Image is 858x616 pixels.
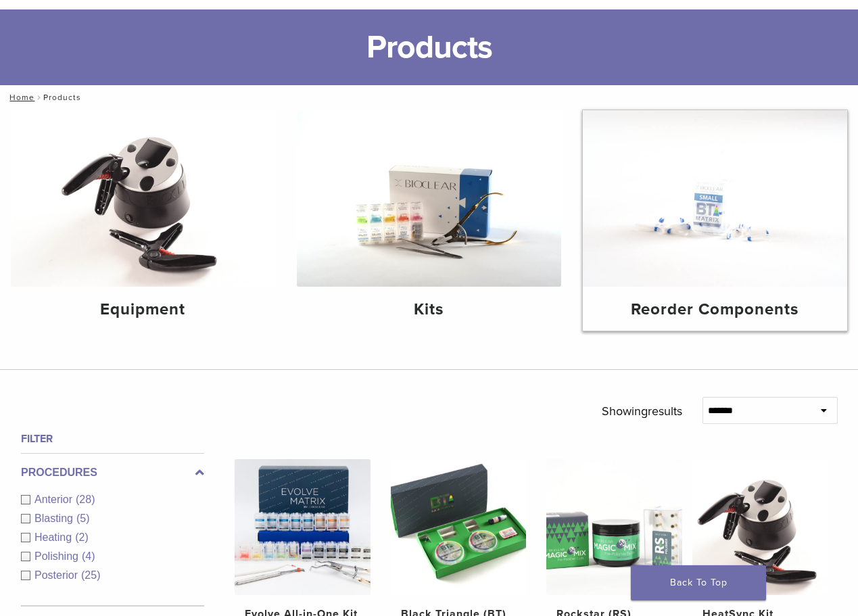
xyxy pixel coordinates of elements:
img: Rockstar (RS) Polishing Kit [546,459,682,594]
span: (5) [76,513,90,524]
a: Home [5,93,34,102]
span: Polishing [34,550,82,562]
span: (28) [76,494,95,505]
p: Showing results [602,397,682,425]
span: Blasting [34,513,76,524]
img: Equipment [11,110,275,287]
span: Heating [34,531,75,543]
span: (4) [82,550,95,562]
h4: Filter [21,431,204,447]
h4: Equipment [22,298,264,322]
h4: Kits [308,298,550,322]
span: Anterior [34,494,76,505]
a: Equipment [11,110,275,331]
img: Reorder Components [583,110,847,287]
a: Reorder Components [583,110,847,331]
a: Kits [297,110,561,331]
img: HeatSync Kit [692,459,828,594]
h4: Reorder Components [594,298,836,322]
span: (25) [81,569,100,581]
img: Black Triangle (BT) Kit [391,459,526,594]
span: / [34,94,43,101]
img: Kits [297,110,561,287]
label: Procedures [21,465,204,481]
a: Back To Top [631,565,766,600]
span: (2) [75,531,89,543]
img: Evolve All-in-One Kit [235,459,370,594]
span: Posterior [34,569,81,581]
